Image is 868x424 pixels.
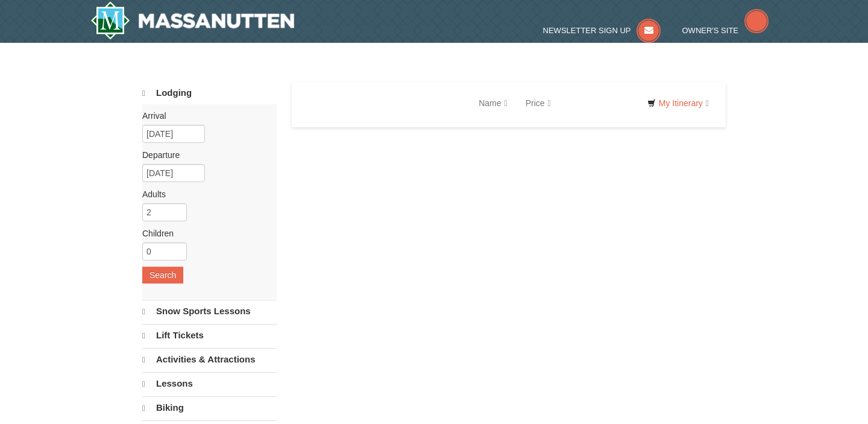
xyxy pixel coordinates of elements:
a: Activities & Attractions [142,348,277,371]
a: Snow Sports Lessons [142,300,277,323]
label: Adults [142,188,268,200]
a: Lift Tickets [142,324,277,347]
a: Massanutten Resort [90,1,294,40]
a: Owner's Site [682,26,769,35]
label: Departure [142,149,268,161]
a: Newsletter Sign Up [543,26,661,35]
a: Price [517,91,560,115]
label: Children [142,227,268,239]
a: Lodging [142,82,277,104]
label: Arrival [142,110,268,122]
a: Name [470,91,516,115]
img: Massanutten Resort Logo [90,1,294,40]
a: Biking [142,396,277,419]
span: Owner's Site [682,26,739,35]
button: Search [142,267,183,283]
a: Lessons [142,372,277,395]
a: My Itinerary [640,94,717,112]
span: Newsletter Sign Up [543,26,631,35]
